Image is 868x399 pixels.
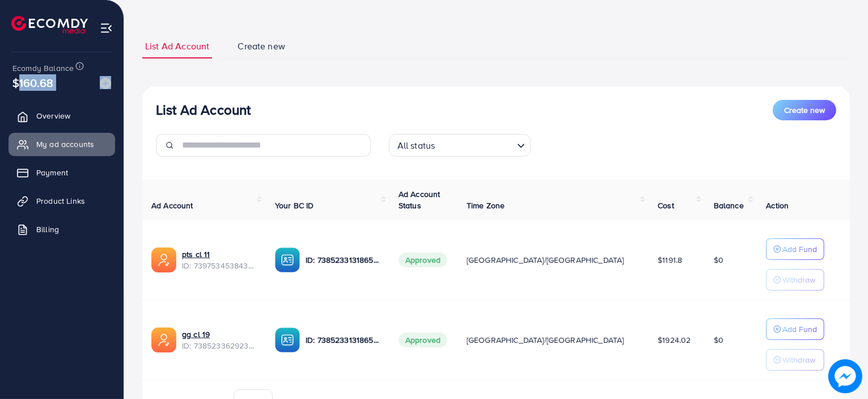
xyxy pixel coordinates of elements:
[182,249,257,272] div: <span class='underline'>pts cl 11</span></br>7397534538433347585
[766,269,824,291] button: Withdraw
[389,134,531,157] div: Search for option
[766,238,824,260] button: Add Fund
[12,74,53,91] span: $160.68
[782,353,815,367] p: Withdraw
[151,247,176,272] img: ic-ads-acc.e4c84228.svg
[658,200,674,211] span: Cost
[438,135,512,154] input: Search for option
[182,329,257,352] div: <span class='underline'>gg cl 19</span></br>7385233629238247440
[182,329,257,340] a: gg cl 19
[773,100,836,120] button: Create new
[36,167,68,178] span: Payment
[11,16,88,33] img: logo
[306,333,380,347] p: ID: 7385233131865063425
[658,334,691,346] span: $1924.02
[714,334,723,346] span: $0
[306,253,380,267] p: ID: 7385233131865063425
[36,195,85,207] span: Product Links
[467,200,505,211] span: Time Zone
[399,333,447,347] span: Approved
[9,161,115,184] a: Payment
[275,327,300,352] img: ic-ba-acc.ded83a64.svg
[399,188,441,211] span: Ad Account Status
[100,22,113,35] img: menu
[151,327,176,352] img: ic-ads-acc.e4c84228.svg
[100,78,111,89] img: image
[467,334,624,346] span: [GEOGRAPHIC_DATA]/[GEOGRAPHIC_DATA]
[395,137,438,154] span: All status
[658,254,682,266] span: $1191.8
[151,200,193,211] span: Ad Account
[238,40,285,53] span: Create new
[9,133,115,156] a: My ad accounts
[275,247,300,272] img: ic-ba-acc.ded83a64.svg
[145,40,209,53] span: List Ad Account
[36,138,94,150] span: My ad accounts
[766,349,824,371] button: Withdraw
[36,224,59,235] span: Billing
[714,254,723,266] span: $0
[782,242,817,256] p: Add Fund
[782,322,817,336] p: Add Fund
[782,273,815,287] p: Withdraw
[399,253,447,267] span: Approved
[714,200,744,211] span: Balance
[9,104,115,127] a: Overview
[182,260,257,271] span: ID: 7397534538433347585
[766,318,824,340] button: Add Fund
[36,110,70,121] span: Overview
[467,254,624,266] span: [GEOGRAPHIC_DATA]/[GEOGRAPHIC_DATA]
[9,218,115,241] a: Billing
[275,200,314,211] span: Your BC ID
[182,340,257,351] span: ID: 7385233629238247440
[9,190,115,212] a: Product Links
[766,200,789,211] span: Action
[182,249,257,260] a: pts cl 11
[156,102,251,118] h3: List Ad Account
[828,359,862,393] img: image
[12,62,74,74] span: Ecomdy Balance
[784,104,825,116] span: Create new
